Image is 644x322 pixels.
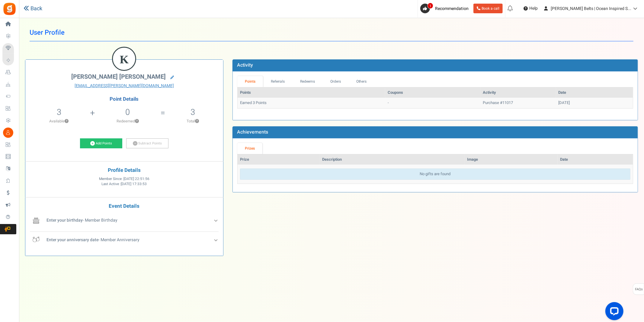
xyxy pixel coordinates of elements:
[28,118,90,124] p: Available
[65,119,69,123] button: ?
[101,182,147,187] span: Last Active :
[30,204,219,209] h4: Event Details
[238,87,386,98] th: Points
[46,217,117,223] span: - Member Birthday
[428,3,433,9] span: 1
[30,168,219,173] h4: Profile Details
[385,98,480,108] td: -
[559,100,630,106] div: [DATE]
[57,106,61,118] span: 3
[240,169,630,180] div: No gifts are found
[195,119,199,123] button: ?
[166,118,220,124] p: Total
[121,182,147,187] span: [DATE] 17:33:53
[238,154,320,165] th: Prize
[348,76,374,87] a: Others
[385,87,480,98] th: Coupons
[293,76,323,87] a: Redeems
[30,24,633,41] h1: User Profile
[481,98,556,108] td: Purchase #11017
[237,62,253,69] b: Activity
[481,87,556,98] th: Activity
[635,284,643,295] span: FAQs
[99,176,149,182] span: Member Since :
[80,138,122,149] a: Add Points
[323,76,349,87] a: Orders
[420,4,471,13] a: 1 Recommendation
[125,108,130,117] h5: 0
[237,143,263,154] a: Prizes
[96,118,160,124] p: Redeemed
[71,72,166,81] span: [PERSON_NAME] [PERSON_NAME]
[46,237,98,243] b: Enter your anniversary date
[191,108,195,117] h5: 3
[558,154,633,165] th: Date
[3,2,16,16] img: Gratisfaction
[30,83,219,89] a: [EMAIL_ADDRESS][PERSON_NAME][DOMAIN_NAME]
[320,154,465,165] th: Description
[135,119,139,123] button: ?
[238,98,386,108] td: Earned 3 Points
[521,4,540,13] a: Help
[46,237,139,243] span: - Member Anniversary
[473,4,503,13] a: Book a call
[113,48,135,71] figcaption: K
[556,87,633,98] th: Date
[263,76,293,87] a: Referrals
[435,5,469,12] span: Recommendation
[237,76,263,87] a: Points
[237,128,268,136] b: Achievements
[126,138,168,149] a: Subtract Points
[123,176,149,182] span: [DATE] 22:51:56
[528,5,538,11] span: Help
[25,96,223,102] h4: Point Details
[551,5,631,12] span: [PERSON_NAME] Belts | Ocean Inspired S...
[465,154,558,165] th: Image
[46,217,83,223] b: Enter your birthday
